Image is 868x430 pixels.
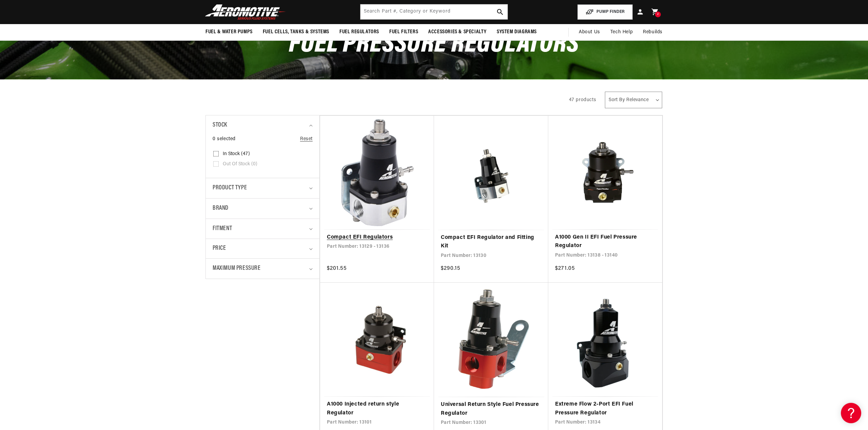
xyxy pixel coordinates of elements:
span: Tech Help [610,29,633,36]
summary: Fitment (0 selected) [213,219,313,239]
summary: Stock (0 selected) [213,115,313,135]
button: PUMP FINDER [577,4,633,20]
summary: Fuel Regulators [334,24,384,40]
span: Fuel Pressure Regulators [289,32,579,58]
span: Price [213,244,226,253]
input: Search by Part Number, Category or Keyword [360,4,508,19]
span: Maximum Pressure [213,264,261,274]
a: A1000 Gen II EFI Fuel Pressure Regulator [555,233,655,250]
a: A1000 Injected return style Regulator [327,400,427,417]
span: Rebuilds [643,29,663,36]
span: In stock (47) [223,151,250,157]
summary: Brand (0 selected) [213,199,313,219]
span: 0 selected [213,135,236,143]
a: About Us [574,24,605,40]
a: Compact EFI Regulator and Fitting Kit [441,233,541,251]
a: Compact EFI Regulators [327,233,427,242]
span: 2 [657,12,659,17]
span: System Diagrams [497,29,537,36]
span: Fuel Filters [389,29,418,36]
summary: Maximum Pressure (0 selected) [213,259,313,279]
span: Fuel Cells, Tanks & Systems [263,29,329,36]
span: Out of stock (0) [223,161,257,167]
span: Stock [213,120,227,130]
span: Fuel Regulators [339,29,379,36]
span: Fitment [213,224,232,234]
summary: Fuel & Water Pumps [200,24,258,40]
button: search button [493,4,508,19]
span: 47 products [569,97,596,102]
summary: System Diagrams [492,24,542,40]
summary: Fuel Cells, Tanks & Systems [258,24,334,40]
summary: Tech Help [605,24,638,40]
img: Aeromotive [203,4,288,20]
span: Brand [213,204,229,213]
span: Product type [213,183,247,193]
summary: Fuel Filters [384,24,423,40]
summary: Rebuilds [638,24,668,40]
summary: Product type (0 selected) [213,178,313,198]
summary: Price [213,239,313,258]
span: Fuel & Water Pumps [205,29,253,36]
a: Universal Return Style Fuel Pressure Regulator [441,400,541,418]
span: Accessories & Specialty [428,29,487,36]
a: Extreme Flow 2-Port EFI Fuel Pressure Regulator [555,400,655,417]
span: About Us [579,30,600,35]
a: Reset [300,135,313,143]
summary: Accessories & Specialty [423,24,492,40]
